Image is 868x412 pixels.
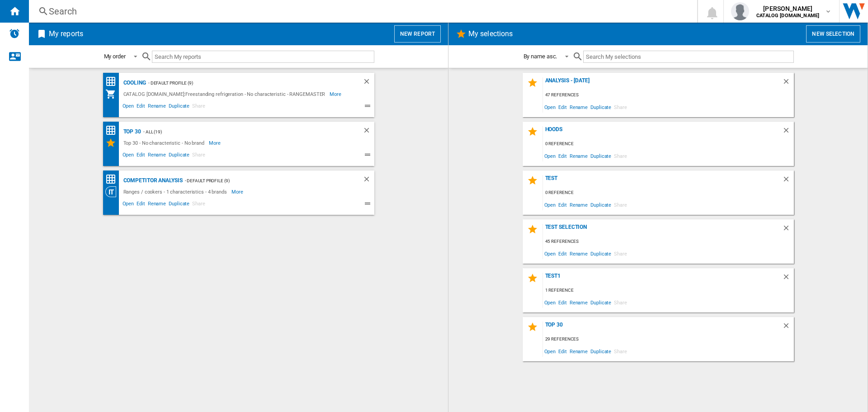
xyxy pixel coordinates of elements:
h2: My reports [47,25,85,43]
div: 47 references [543,90,794,101]
div: Delete [782,273,794,285]
div: CATALOG [DOMAIN_NAME]:Freestanding refrigeration - No characteristic - RANGEMASTER [121,89,330,99]
span: Share [613,150,628,162]
span: Edit [557,150,568,162]
span: Duplicate [589,296,613,308]
span: Edit [135,102,146,113]
span: Share [613,199,628,211]
span: Rename [568,199,589,211]
div: Top 30 - No characteristic - No brand [121,137,209,148]
div: Price Matrix [105,174,121,185]
span: Open [543,101,557,113]
span: Edit [557,296,568,308]
div: Delete [782,322,794,334]
span: Edit [557,101,568,113]
img: profile.jpg [731,2,749,20]
div: Price Matrix [105,125,121,136]
span: More [231,186,245,197]
span: Rename [568,345,589,357]
div: Top 30 [121,126,141,137]
span: Rename [146,151,167,161]
div: By name asc. [524,53,557,60]
span: Open [121,199,136,210]
div: Ranges / cookers - 1 characteristics - 4 brands [121,186,231,197]
span: Share [613,247,628,260]
span: Open [121,151,136,161]
span: Duplicate [167,151,191,161]
div: My order [104,53,126,60]
div: - ALL (19) [141,126,344,137]
button: New report [394,25,441,43]
div: Delete [782,224,794,236]
div: Analysis - [DATE] [543,77,782,90]
span: Open [543,150,557,162]
span: Rename [568,296,589,308]
b: CATALOG [DOMAIN_NAME] [756,13,819,19]
div: - Default profile (9) [183,175,344,186]
img: alerts-logo.svg [9,28,20,39]
span: Open [121,102,136,113]
span: Edit [557,247,568,260]
div: 29 references [543,334,794,345]
span: Duplicate [589,150,613,162]
div: 0 reference [543,138,794,150]
span: Rename [568,101,589,113]
span: Duplicate [167,199,191,210]
span: Rename [568,247,589,260]
span: Edit [135,151,146,161]
span: Duplicate [589,101,613,113]
span: Duplicate [589,199,613,211]
span: More [330,89,343,99]
input: Search My reports [152,51,374,63]
div: Delete [363,175,374,186]
span: Share [613,296,628,308]
div: Competitor Analysis [121,175,183,186]
div: Cooling [121,77,146,89]
div: My Selections [105,137,121,148]
span: More [209,137,222,148]
span: Open [543,199,557,211]
div: Delete [782,126,794,138]
span: Share [191,102,207,113]
span: Open [543,247,557,260]
div: My Assortment [105,89,121,99]
div: Hoods [543,126,782,138]
div: 0 reference [543,187,794,199]
input: Search My selections [583,51,793,63]
div: test1 [543,273,782,285]
div: Price Matrix [105,76,121,87]
span: Open [543,345,557,357]
span: Share [191,151,207,161]
span: Open [543,296,557,308]
span: Rename [146,199,167,210]
div: Search [49,5,674,18]
div: - Default profile (9) [146,77,344,89]
h2: My selections [467,25,514,43]
span: Share [613,101,628,113]
span: Rename [568,150,589,162]
div: Delete [782,175,794,187]
span: Edit [557,345,568,357]
div: Delete [363,77,374,89]
span: Rename [146,102,167,113]
span: Edit [135,199,146,210]
span: Duplicate [167,102,191,113]
div: Delete [782,77,794,90]
div: test [543,175,782,187]
span: Duplicate [589,247,613,260]
span: Share [613,345,628,357]
span: Share [191,199,207,210]
div: 1 reference [543,285,794,296]
div: 45 references [543,236,794,247]
div: Category View [105,186,121,197]
div: Top 30 [543,322,782,334]
span: Edit [557,199,568,211]
span: [PERSON_NAME] [756,4,819,13]
div: TEST SELECTION [543,224,782,236]
button: New selection [806,25,860,43]
span: Duplicate [589,345,613,357]
div: Delete [363,126,374,137]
